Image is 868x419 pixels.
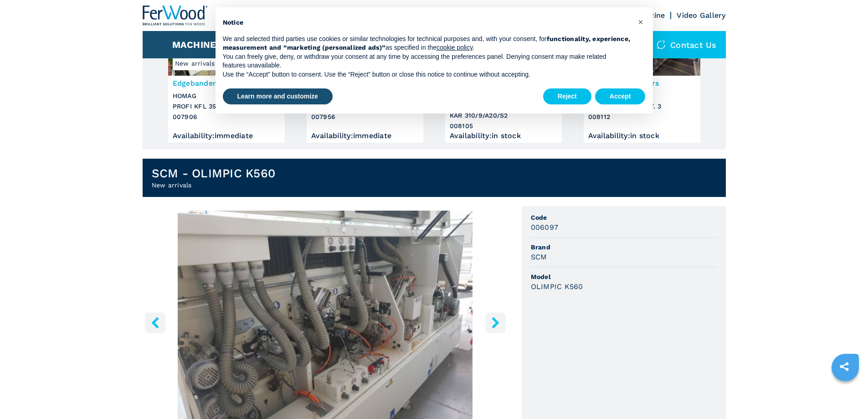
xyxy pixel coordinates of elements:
div: Availability : immediate [173,134,280,138]
button: Machines [172,39,222,50]
h3: OLIMPIC K560 [531,281,583,292]
span: New arrivals [173,57,217,70]
button: Learn more and customize [223,88,333,105]
a: Video Gallery [677,11,725,20]
span: Brand [531,243,717,252]
button: Close this notice [634,15,648,29]
span: × [638,16,643,27]
p: You can freely give, deny, or withdraw your consent at any time by accessing the preferences pane... [223,52,631,70]
button: right-button [485,312,506,333]
p: Use the “Accept” button to consent. Use the “Reject” button or close this notice to continue with... [223,70,631,79]
button: left-button [145,312,165,333]
h2: New arrivals [152,181,276,190]
button: Reject [543,88,591,105]
span: Model [531,272,717,281]
strong: functionality, experience, measurement and “marketing (personalized ads)” [223,35,631,52]
img: Ferwood [143,5,208,26]
h3: HOMAG PROFI KFL 350/10/A3/WZ 007906 [173,91,280,122]
img: Contact us [657,40,666,49]
button: Accept [595,88,646,105]
h3: Edgebander BATCH 1 [173,78,280,88]
a: cookie policy [437,44,473,51]
p: We and selected third parties use cookies or similar technologies for technical purposes and, wit... [223,35,631,52]
h1: SCM - OLIMPIC K560 [152,166,276,181]
h3: 006097 [531,222,559,233]
a: sharethis [833,355,856,378]
div: Availability : in stock [588,134,696,138]
h2: Notice [223,18,631,27]
div: Availability : in stock [450,134,557,138]
div: Contact us [647,31,726,58]
h3: SCM [531,252,547,262]
iframe: Chat [829,378,861,412]
span: Code [531,213,717,222]
div: Availability : immediate [311,134,419,138]
a: Edgebander BATCH 1 HOMAG PROFI KFL 350/10/A3/WZNew arrivalsex customer siteEdgebander BATCH 1HOMA... [168,7,285,143]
